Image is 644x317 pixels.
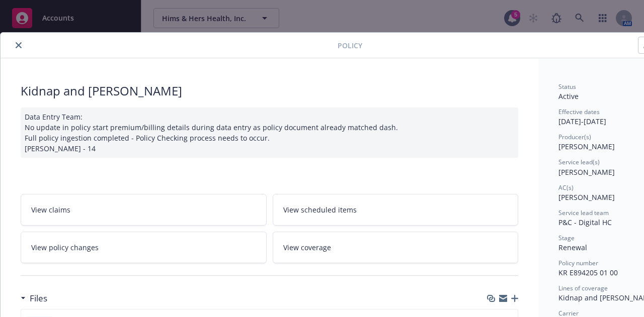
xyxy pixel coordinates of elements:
span: Effective dates [558,108,600,116]
a: View coverage [273,232,519,263]
span: View policy changes [31,242,99,253]
span: Service lead team [558,208,609,217]
span: Producer(s) [558,133,591,141]
a: View policy changes [21,232,267,263]
a: View scheduled items [273,194,519,226]
span: Policy [338,40,362,51]
div: Kidnap and [PERSON_NAME] [21,82,518,99]
span: KR E894205 01 00 [558,268,618,277]
a: View claims [21,194,267,226]
span: Policy number [558,259,598,267]
span: [PERSON_NAME] [558,142,615,151]
div: Data Entry Team: No update in policy start premium/billing details during data entry as policy do... [21,108,518,158]
span: View claims [31,204,70,215]
span: Lines of coverage [558,284,608,292]
h3: Files [30,292,47,305]
span: Stage [558,234,575,242]
span: Renewal [558,243,587,252]
button: close [13,39,25,51]
span: Service lead(s) [558,158,600,166]
span: [PERSON_NAME] [558,192,615,202]
span: View scheduled items [283,204,357,215]
span: P&C - Digital HC [558,218,612,227]
span: Status [558,82,576,91]
span: Active [558,91,579,101]
div: Files [21,292,47,305]
span: View coverage [283,242,331,253]
span: AC(s) [558,183,574,192]
span: [PERSON_NAME] [558,167,615,177]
